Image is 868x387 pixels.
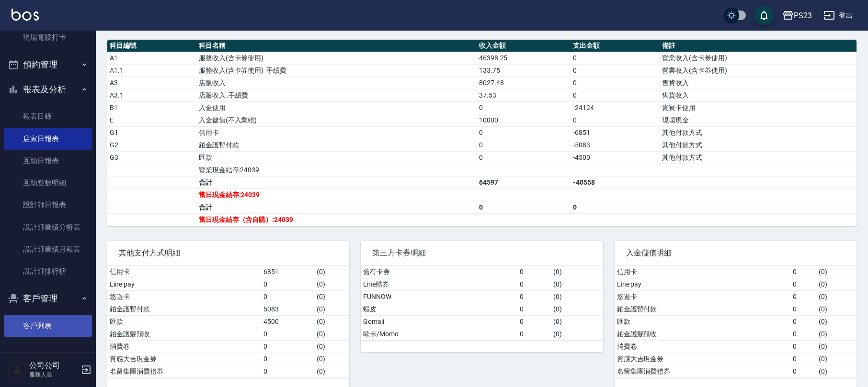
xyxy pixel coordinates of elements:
td: 鉑金護暫付款 [196,139,477,151]
td: Line pay [107,278,261,290]
td: ( 0 ) [314,353,350,365]
table: a dense table [107,40,857,226]
td: 0 [261,353,314,365]
td: 名留集團消費禮券 [107,365,261,377]
td: A1 [107,52,196,64]
td: 其他付款方式 [660,151,857,164]
td: 37.53 [477,89,571,101]
td: 合計 [196,201,477,213]
td: ( 0 ) [314,328,350,340]
td: 0 [571,77,660,89]
a: 客戶列表 [4,315,92,337]
td: 0 [571,201,660,213]
h5: 公司公司 [29,361,78,370]
td: 合計 [196,176,477,188]
td: ( 0 ) [314,266,350,278]
td: ( 0 ) [314,278,350,290]
td: 店販收入 [196,77,477,89]
td: ( 0 ) [314,315,350,328]
div: PS23 [794,10,812,22]
table: a dense table [361,266,603,341]
td: 8027.48 [477,77,571,89]
td: 現場現金 [660,114,857,126]
td: 消費卷 [615,340,790,353]
td: 0 [790,328,816,340]
td: ( 0 ) [816,266,857,278]
td: 0 [790,315,816,328]
td: 0 [790,340,816,353]
td: 鉑金護髮預收 [615,328,790,340]
td: 0 [790,266,816,278]
td: 4500 [261,315,314,328]
td: 0 [261,328,314,340]
td: 鉑金護暫付款 [107,303,261,315]
td: 售貨收入 [660,89,857,101]
td: 舊有卡券 [361,266,517,278]
span: 其他支付方式明細 [119,248,338,258]
td: -6851 [571,126,660,139]
td: 鉑金護髮預收 [107,328,261,340]
table: a dense table [615,266,857,378]
td: Gomaji [361,315,517,328]
span: 第三方卡券明細 [372,248,591,258]
td: 0 [790,278,816,290]
span: 入金儲值明細 [626,248,845,258]
p: 服務人員 [29,370,78,379]
td: -4500 [571,151,660,164]
td: 0 [571,64,660,77]
td: 匯款 [196,151,477,164]
a: 設計師業績分析表 [4,216,92,238]
td: 歐卡/Momo [361,328,517,340]
td: 0 [790,290,816,303]
td: ( 0 ) [551,266,603,278]
td: 服務收入(含卡券使用)_手續費 [196,64,477,77]
th: 收入金額 [477,40,571,52]
button: 報表及分析 [4,77,92,102]
td: 名留集團消費禮券 [615,365,790,377]
td: 當日現金結存:24039 [196,188,477,201]
td: ( 0 ) [816,353,857,365]
td: ( 0 ) [551,278,603,290]
td: 0 [477,101,571,114]
a: 現場電腦打卡 [4,26,92,48]
td: 營業現金結存:24039 [196,164,477,176]
a: 設計師日報表 [4,194,92,216]
img: Logo [11,9,39,21]
td: ( 0 ) [314,340,350,353]
td: 營業收入(含卡券使用) [660,64,857,77]
td: 蝦皮 [361,303,517,315]
td: G1 [107,126,196,139]
td: 0 [261,290,314,303]
td: ( 0 ) [314,290,350,303]
td: A3 [107,77,196,89]
td: Line酷券 [361,278,517,290]
table: a dense table [107,266,349,378]
td: 0 [477,126,571,139]
td: ( 0 ) [551,290,603,303]
td: ( 0 ) [816,365,857,377]
td: 信用卡 [196,126,477,139]
td: 133.75 [477,64,571,77]
th: 科目名稱 [196,40,477,52]
td: 消費卷 [107,340,261,353]
button: 客戶管理 [4,286,92,311]
td: 質感大吉現金券 [615,353,790,365]
td: 0 [261,365,314,377]
td: ( 0 ) [816,315,857,328]
td: ( 0 ) [816,340,857,353]
td: 0 [517,266,551,278]
a: 互助日報表 [4,150,92,172]
td: 其他付款方式 [660,139,857,151]
td: 其他付款方式 [660,126,857,139]
td: 服務收入(含卡券使用) [196,52,477,64]
button: save [754,6,774,25]
td: FUNNOW [361,290,517,303]
button: 登出 [820,7,857,24]
td: A3.1 [107,89,196,101]
td: 匯款 [615,315,790,328]
th: 科目編號 [107,40,196,52]
td: 0 [261,340,314,353]
td: 5083 [261,303,314,315]
a: 設計師業績月報表 [4,238,92,260]
td: 0 [517,303,551,315]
